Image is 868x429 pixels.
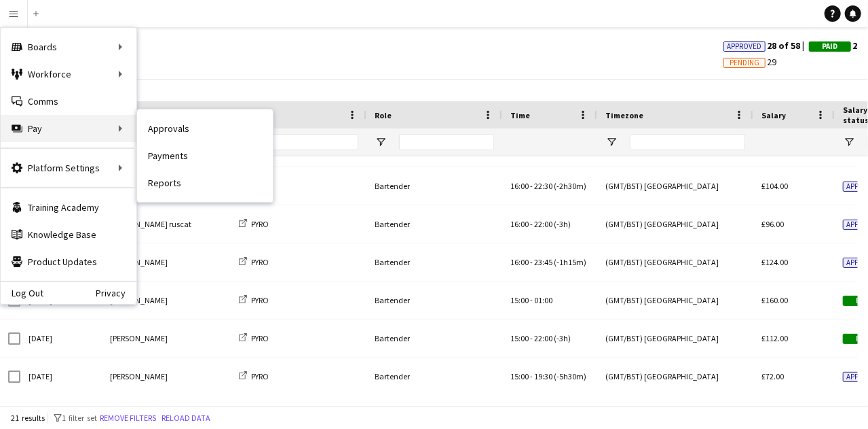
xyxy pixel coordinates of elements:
[597,167,753,205] div: (GMT/BST) [GEOGRAPHIC_DATA]
[761,110,786,120] span: Salary
[239,333,269,343] a: PYRO
[534,295,552,305] span: 01:00
[723,56,776,68] span: 29
[375,110,392,120] span: Role
[730,58,759,67] span: Pending
[102,320,231,357] div: [PERSON_NAME]
[761,371,784,381] span: £72.00
[530,295,533,305] span: -
[366,320,502,357] div: Bartender
[1,154,136,182] div: Platform Settings
[554,181,586,191] span: (-2h30m)
[102,281,231,319] div: [PERSON_NAME]
[605,110,643,120] span: Timezone
[20,358,102,395] div: [DATE]
[399,134,494,150] input: Role Filter Input
[137,142,273,169] a: Payments
[251,295,269,305] span: PYRO
[843,136,855,148] button: Open Filter Menu
[597,205,753,243] div: (GMT/BST) [GEOGRAPHIC_DATA]
[630,134,745,150] input: Timezone Filter Input
[251,257,269,267] span: PYRO
[597,281,753,319] div: (GMT/BST) [GEOGRAPHIC_DATA]
[510,181,529,191] span: 16:00
[554,333,571,343] span: (-3h)
[530,371,533,381] span: -
[530,181,533,191] span: -
[20,320,102,357] div: [DATE]
[534,371,552,381] span: 19:30
[239,295,269,305] a: PYRO
[510,371,529,381] span: 15:00
[554,257,586,267] span: (-1h15m)
[375,136,387,148] button: Open Filter Menu
[366,358,502,395] div: Bartender
[1,33,136,61] div: Boards
[761,333,788,343] span: £112.00
[510,333,529,343] span: 15:00
[761,257,788,267] span: £124.00
[251,333,269,343] span: PYRO
[534,333,552,343] span: 22:00
[530,219,533,229] span: -
[1,288,43,298] a: Log Out
[1,248,136,275] a: Product Updates
[530,333,533,343] span: -
[510,110,530,120] span: Time
[366,167,502,205] div: Bartender
[137,169,273,196] a: Reports
[1,194,136,221] a: Training Academy
[239,219,269,229] a: PYRO
[510,295,529,305] span: 15:00
[530,257,533,267] span: -
[723,39,809,52] span: 28 of 58
[97,411,159,426] button: Remove filters
[366,243,502,281] div: Bartender
[534,257,552,267] span: 23:45
[102,358,231,395] div: [PERSON_NAME]
[251,371,269,381] span: PYRO
[239,257,269,267] a: PYRO
[96,288,136,298] a: Privacy
[102,205,231,243] div: [PERSON_NAME] ruscat
[1,115,136,142] div: Pay
[62,413,97,423] span: 1 filter set
[1,221,136,248] a: Knowledge Base
[761,295,788,305] span: £160.00
[597,243,753,281] div: (GMT/BST) [GEOGRAPHIC_DATA]
[761,219,784,229] span: £96.00
[597,320,753,357] div: (GMT/BST) [GEOGRAPHIC_DATA]
[823,42,838,51] span: Paid
[761,181,788,191] span: £104.00
[263,134,358,150] input: Board Filter Input
[728,42,762,51] span: Approved
[239,371,269,381] a: PYRO
[597,358,753,395] div: (GMT/BST) [GEOGRAPHIC_DATA]
[1,88,136,115] a: Comms
[554,371,586,381] span: (-5h30m)
[1,61,136,88] div: Workforce
[137,115,273,142] a: Approvals
[159,411,213,426] button: Reload data
[605,136,618,148] button: Open Filter Menu
[510,219,529,229] span: 16:00
[251,219,269,229] span: PYRO
[366,205,502,243] div: Bartender
[510,257,529,267] span: 16:00
[366,281,502,319] div: Bartender
[102,243,231,281] div: [PERSON_NAME]
[554,219,571,229] span: (-3h)
[534,181,552,191] span: 22:30
[534,219,552,229] span: 22:00
[809,39,857,52] span: 2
